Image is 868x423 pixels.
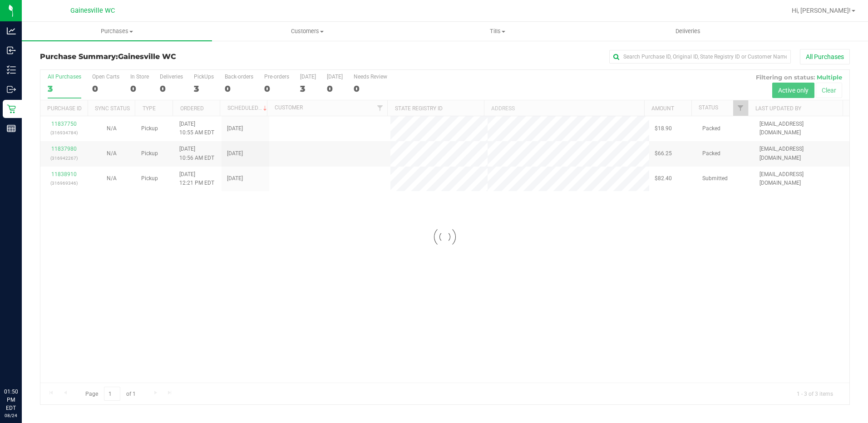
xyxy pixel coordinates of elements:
[27,349,38,360] iframe: Resource center unread badge
[22,22,212,41] a: Purchases
[9,350,36,378] iframe: Resource center
[7,65,16,74] inline-svg: Inventory
[7,46,16,55] inline-svg: Inbound
[212,27,402,35] span: Customers
[7,104,16,113] inline-svg: Retail
[593,22,783,41] a: Deliveries
[212,22,402,41] a: Customers
[4,412,18,419] p: 08/24
[800,49,850,64] button: All Purchases
[4,388,18,412] p: 01:50 PM EDT
[792,7,851,14] span: Hi, [PERSON_NAME]!
[663,27,713,35] span: Deliveries
[7,85,16,94] inline-svg: Outbound
[7,26,16,35] inline-svg: Analytics
[609,50,791,64] input: Search Purchase ID, Original ID, State Registry ID or Customer Name...
[22,27,212,35] span: Purchases
[118,52,176,61] span: Gainesville WC
[7,124,16,133] inline-svg: Reports
[40,53,310,61] h3: Purchase Summary:
[403,27,592,35] span: Tills
[403,22,593,41] a: Tills
[70,7,115,15] span: Gainesville WC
